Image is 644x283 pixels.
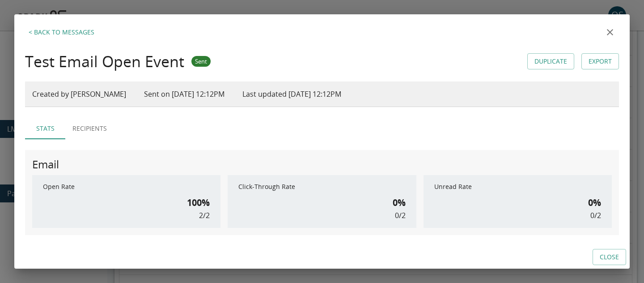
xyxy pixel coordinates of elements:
h6: 100% [187,196,210,210]
span: Sent [191,57,211,65]
button: Close [593,249,626,266]
p: Last updated [DATE] 12:12PM [242,89,341,99]
p: Sent on [DATE] 12:12PM [144,89,225,99]
p: Unread Rate [434,182,601,191]
p: 2 / 2 [199,210,210,221]
p: 0 / 2 [590,210,601,221]
p: Open Rate [43,182,210,191]
button: close [601,23,619,41]
p: 0 / 2 [395,210,406,221]
button: Recipients [65,118,114,139]
h5: Email [32,157,59,172]
div: Active Tab [25,118,619,139]
button: Stats [25,118,65,139]
button: Back to Messages [25,23,98,41]
h6: 0% [588,196,601,210]
button: Duplicate [527,53,574,70]
p: Created by [PERSON_NAME] [32,89,126,99]
h6: 0% [393,196,406,210]
p: Click-Through Rate [238,182,405,191]
h4: Test Email Open Event [25,52,184,71]
a: Export [581,53,619,70]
